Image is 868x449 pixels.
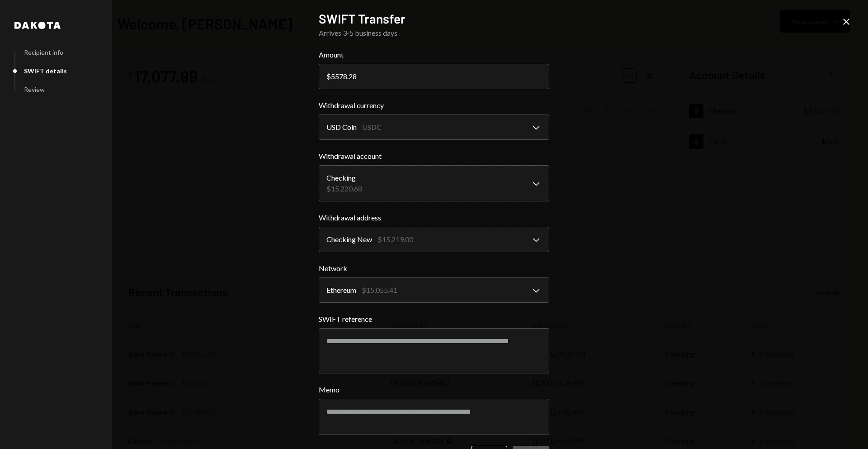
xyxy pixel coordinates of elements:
button: Network [319,277,549,303]
button: Withdrawal address [319,227,549,252]
div: Review [24,86,45,93]
label: Withdrawal currency [319,100,549,111]
div: Recipient info [24,48,63,56]
label: Withdrawal account [319,151,549,162]
div: USDC [362,122,382,133]
label: Amount [319,49,549,60]
div: $15,219.00 [377,234,413,245]
div: $ [326,72,331,81]
label: SWIFT reference [319,314,549,325]
h2: SWIFT Transfer [319,10,549,28]
label: Network [319,263,549,274]
div: SWIFT details [24,67,67,75]
button: Withdrawal currency [319,115,549,140]
label: Withdrawal address [319,212,549,223]
div: Arrives 3-5 business days [319,28,549,38]
div: $15,055.41 [362,285,397,296]
label: Memo [319,384,549,395]
button: Withdrawal account [319,165,549,201]
input: 0.00 [319,64,549,89]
